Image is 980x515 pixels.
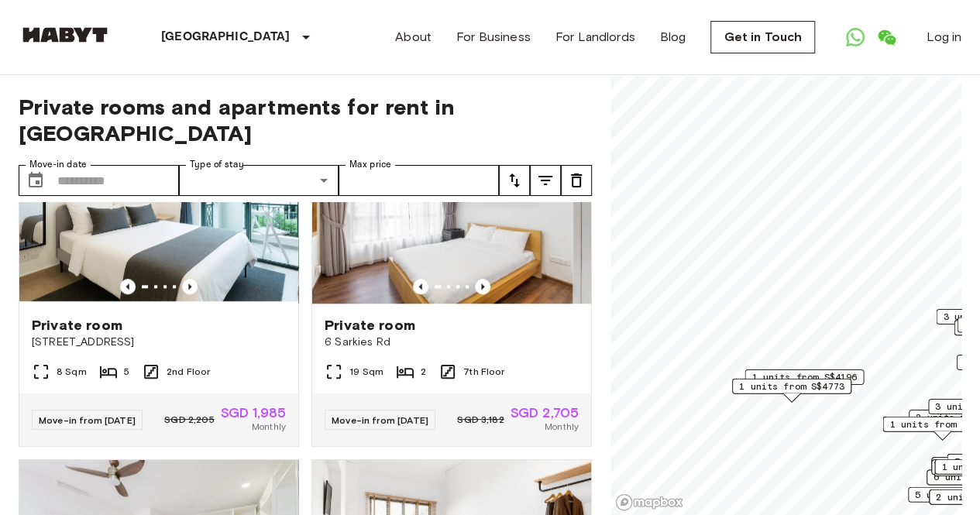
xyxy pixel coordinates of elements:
[124,365,129,379] span: 5
[39,414,136,426] span: Move-in from [DATE]
[751,370,857,384] span: 1 units from S$4196
[19,27,112,43] img: Habyt
[456,28,531,46] a: For Business
[615,493,683,511] a: Mapbox logo
[221,406,286,420] span: SGD 1,985
[732,379,851,403] div: Map marker
[161,28,291,46] p: [GEOGRAPHIC_DATA]
[182,279,198,294] button: Previous image
[871,22,902,53] a: Open WeChat
[499,165,530,196] button: tune
[349,158,391,171] label: Max price
[325,316,415,335] span: Private room
[530,165,561,196] button: tune
[413,279,428,294] button: Previous image
[190,158,244,171] label: Type of stay
[840,22,871,53] a: Open WhatsApp
[312,118,591,304] img: Marketing picture of unit SG-01-003-012-01
[19,118,298,304] img: Marketing picture of unit SG-01-083-001-005
[660,28,686,46] a: Blog
[29,158,87,171] label: Move-in date
[395,28,432,46] a: About
[19,94,592,146] span: Private rooms and apartments for rent in [GEOGRAPHIC_DATA]
[167,365,210,379] span: 2nd Floor
[32,316,122,335] span: Private room
[545,420,579,434] span: Monthly
[457,413,504,427] span: SGD 3,182
[739,379,844,393] span: 1 units from S$4773
[710,21,815,53] a: Get in Touch
[421,365,426,379] span: 2
[19,117,299,447] a: Marketing picture of unit SG-01-083-001-005Previous imagePrevious imagePrivate room[STREET_ADDRES...
[20,165,51,196] button: Choose date
[311,117,592,447] a: Marketing picture of unit SG-01-003-012-01Previous imagePrevious imagePrivate room6 Sarkies Rd19 ...
[463,365,504,379] span: 7th Floor
[511,406,579,420] span: SGD 2,705
[332,414,428,426] span: Move-in from [DATE]
[120,279,136,294] button: Previous image
[744,369,864,393] div: Map marker
[57,365,87,379] span: 8 Sqm
[561,165,592,196] button: tune
[32,335,286,350] span: [STREET_ADDRESS]
[252,420,286,434] span: Monthly
[164,413,214,427] span: SGD 2,205
[325,335,579,350] span: 6 Sarkies Rd
[927,28,961,46] a: Log in
[349,365,383,379] span: 19 Sqm
[475,279,490,294] button: Previous image
[555,28,635,46] a: For Landlords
